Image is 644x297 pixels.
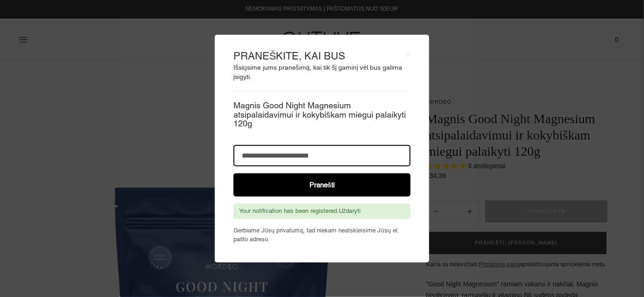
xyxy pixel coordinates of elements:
[233,48,411,63] h3: PRANEŠKITE, KAI BUS
[233,204,411,219] div: Your notification has been registered.
[339,207,361,214] a: Uždaryti
[405,48,411,58] button: ×
[233,101,411,128] h4: Magnis Good Night Magnesium atsipalaidavimui ir kokybiškam miegui palaikyti 120g
[233,63,411,82] p: Išsiųsime jums pranešimą, kai tik šį gaminį vėl bus galima įsigyti.
[233,226,411,244] p: Gerbiame Jūsų privatumą, tad niekam neatskleisime Jūsų el. pašto adreso.
[233,173,411,197] button: Pranešti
